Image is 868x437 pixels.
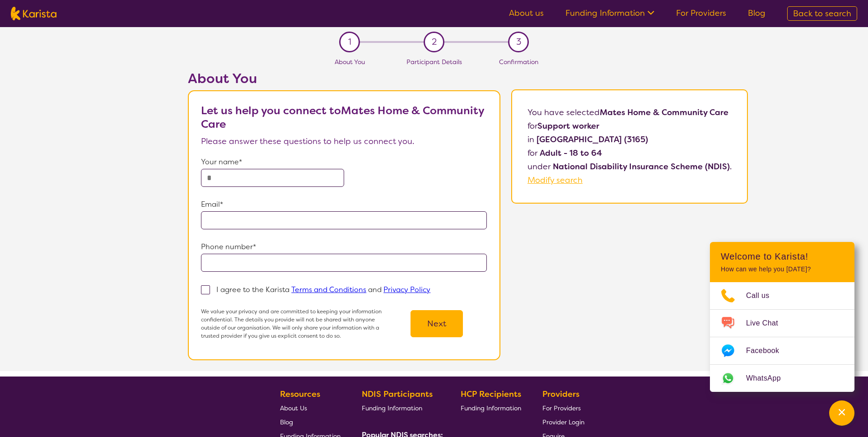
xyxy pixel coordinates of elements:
[461,401,521,415] a: Funding Information
[527,175,583,186] a: Modify search
[710,365,854,392] a: Web link opens in a new tab.
[461,389,521,400] b: HCP Recipients
[746,344,790,358] span: Facebook
[280,404,307,412] span: About Us
[542,404,581,412] span: For Providers
[509,8,544,19] a: About us
[527,106,732,187] p: You have selected
[201,240,487,254] p: Phone number*
[216,285,430,294] p: I agree to the Karista and
[542,415,584,429] a: Provider Login
[537,134,648,145] b: [GEOGRAPHIC_DATA] (3165)
[542,418,584,426] span: Provider Login
[411,310,463,337] button: Next
[291,285,366,294] a: Terms and Conditions
[600,107,728,118] b: Mates Home & Community Care
[527,133,732,146] p: in
[516,35,521,49] span: 3
[383,285,430,294] a: Privacy Policy
[280,401,341,415] a: About Us
[565,8,654,19] a: Funding Information
[710,242,854,392] div: Channel Menu
[499,58,538,66] span: Confirmation
[280,415,341,429] a: Blog
[787,6,857,21] a: Back to search
[348,35,351,49] span: 1
[829,400,854,426] button: Channel Menu
[362,401,439,415] a: Funding Information
[201,198,487,211] p: Email*
[710,282,854,392] ul: Choose channel
[527,160,732,173] p: under .
[721,251,844,262] h2: Welcome to Karista!
[748,8,765,19] a: Blog
[201,155,487,169] p: Your name*
[188,70,500,87] h2: About You
[542,389,579,400] b: Providers
[362,404,422,412] span: Funding Information
[280,389,320,400] b: Resources
[406,58,462,66] span: Participant Details
[201,307,386,340] p: We value your privacy and are committed to keeping your information confidential. The details you...
[461,404,521,412] span: Funding Information
[746,316,789,330] span: Live Chat
[746,289,780,302] span: Call us
[553,161,730,172] b: National Disability Insurance Scheme (NDIS)
[721,265,844,273] p: How can we help you [DATE]?
[527,146,732,160] p: for
[746,372,792,385] span: WhatsApp
[537,121,599,131] b: Support worker
[793,8,851,19] span: Back to search
[362,389,433,400] b: NDIS Participants
[527,119,732,133] p: for
[201,103,484,131] b: Let us help you connect to Mates Home & Community Care
[335,58,365,66] span: About You
[280,418,293,426] span: Blog
[201,135,487,148] p: Please answer these questions to help us connect you.
[11,7,56,20] img: Karista logo
[540,148,602,158] b: Adult - 18 to 64
[432,35,437,49] span: 2
[676,8,726,19] a: For Providers
[542,401,584,415] a: For Providers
